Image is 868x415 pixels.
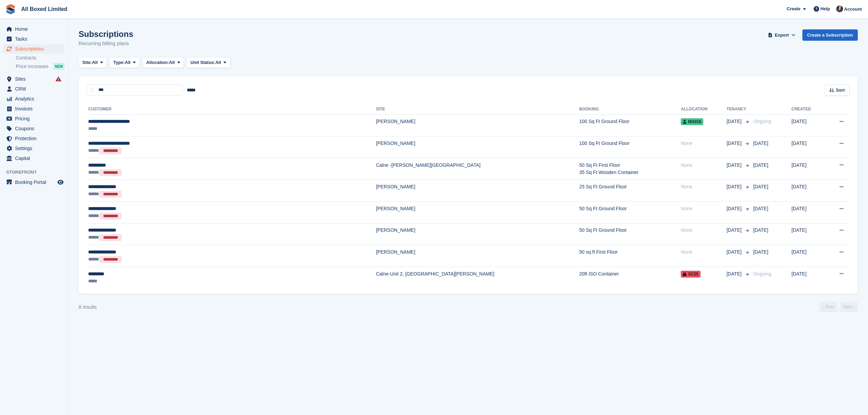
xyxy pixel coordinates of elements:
span: [DATE] [727,118,743,125]
td: [DATE] [791,202,825,224]
img: stora-icon-8386f47178a22dfd0bd8f6a31ec36ba5ce8667c1dd55bd0f319d3a0aa187defe.svg [5,4,16,14]
a: menu [3,124,65,133]
span: Allocation: [146,59,169,66]
i: Smart entry sync failures have occurred [56,76,61,82]
th: Site [376,104,579,115]
th: Customer [87,104,376,115]
span: Booking Portal [15,177,56,187]
th: Booking [579,104,681,115]
a: menu [3,74,65,84]
span: Invoices [15,104,56,113]
span: Capital [15,153,56,163]
span: All [215,59,221,66]
th: Tenancy [727,104,750,115]
a: Next [840,302,858,312]
a: menu [3,153,65,163]
span: Help [820,5,830,12]
a: Previous [819,302,837,312]
td: 50 Sq Ft Ground Floor [579,202,681,224]
a: menu [3,84,65,94]
a: Contracts [16,55,65,61]
td: 50 sq ft First Floor [579,245,681,267]
td: [PERSON_NAME] [376,115,579,136]
span: [DATE] [753,249,768,255]
button: Site: All [79,57,107,68]
td: Calne-Unit 2, [GEOGRAPHIC_DATA][PERSON_NAME] [376,267,579,288]
span: Home [15,24,56,34]
span: Site: [82,59,92,66]
span: CRM [15,84,56,94]
span: [DATE] [753,162,768,168]
span: Type: [113,59,125,66]
span: All [125,59,131,66]
span: Sites [15,74,56,84]
td: 20ft ISO Container [579,267,681,288]
span: Pricing [15,114,56,123]
span: Sort [836,87,845,94]
td: 100 Sq Ft Ground Floor [579,136,681,158]
td: [PERSON_NAME] [376,136,579,158]
td: [DATE] [791,158,825,180]
span: [DATE] [753,227,768,233]
span: [DATE] [727,183,743,190]
span: Account [844,6,862,13]
span: Coupons [15,124,56,133]
a: Create a Subscription [802,29,858,41]
td: 100 Sq Ft Ground Floor [579,115,681,136]
a: All Boxed Limited [18,3,70,15]
div: None [681,162,727,169]
td: [PERSON_NAME] [376,223,579,245]
span: Tasks [15,34,56,44]
button: Type: All [110,57,140,68]
span: Storefront [6,169,68,176]
td: 50 Sq Ft First Floor 35 Sq Ft Wooden Container [579,158,681,180]
span: [DATE] [727,270,743,278]
a: menu [3,34,65,44]
span: [DATE] [727,140,743,147]
a: menu [3,94,65,104]
span: All [169,59,175,66]
span: Ongoing [753,271,771,277]
span: [DATE] [727,249,743,256]
span: Subscriptions [15,44,56,54]
a: menu [3,114,65,123]
span: Export [775,32,789,39]
td: [PERSON_NAME] [376,180,579,202]
span: MA016 [681,118,703,125]
td: 50 Sq Ft Ground Floor [579,223,681,245]
button: Allocation: All [143,57,184,68]
td: [DATE] [791,267,825,288]
span: [DATE] [753,206,768,211]
span: [DATE] [727,227,743,234]
div: None [681,183,727,190]
td: [PERSON_NAME] [376,245,579,267]
span: [DATE] [727,205,743,212]
span: Ongoing [753,119,771,124]
div: None [681,249,727,256]
p: Recurring billing plans [79,40,133,48]
nav: Page [818,302,859,312]
span: Create [787,5,800,12]
a: menu [3,134,65,143]
td: [DATE] [791,245,825,267]
div: 8 results [79,304,97,311]
span: Unit Status: [190,59,215,66]
td: 25 Sq Ft Ground Floor [579,180,681,202]
td: [DATE] [791,180,825,202]
span: Price increases [16,63,49,70]
th: Allocation [681,104,727,115]
a: Preview store [56,178,65,186]
td: Calne -[PERSON_NAME][GEOGRAPHIC_DATA] [376,158,579,180]
td: [DATE] [791,136,825,158]
button: Export [767,29,797,41]
h1: Subscriptions [79,29,133,39]
div: None [681,205,727,212]
div: None [681,140,727,147]
span: [DATE] [753,184,768,189]
a: menu [3,24,65,34]
span: Settings [15,144,56,153]
a: Price increases NEW [16,63,65,70]
span: [DATE] [753,140,768,146]
a: menu [3,44,65,54]
a: menu [3,177,65,187]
